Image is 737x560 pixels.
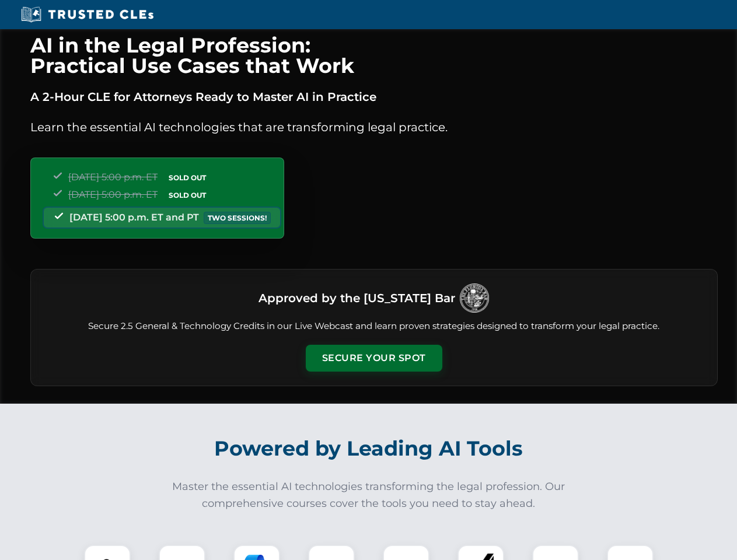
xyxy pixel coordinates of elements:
span: [DATE] 5:00 p.m. ET [68,189,158,200]
span: SOLD OUT [165,171,210,184]
h2: Powered by Leading AI Tools [46,428,692,469]
h3: Approved by the [US_STATE] Bar [259,288,455,309]
h1: AI in the Legal Profession: Practical Use Cases that Work [30,35,718,76]
span: [DATE] 5:00 p.m. ET [68,171,158,183]
img: Trusted CLEs [18,6,157,23]
p: A 2-Hour CLE for Attorneys Ready to Master AI in Practice [30,87,718,106]
button: Secure Your Spot [306,345,442,372]
p: Learn the essential AI technologies that are transforming legal practice. [30,118,718,136]
p: Secure 2.5 General & Technology Credits in our Live Webcast and learn proven strategies designed ... [45,320,703,333]
p: Master the essential AI technologies transforming the legal profession. Our comprehensive courses... [165,478,573,512]
img: Logo [460,283,489,313]
span: SOLD OUT [165,189,210,201]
